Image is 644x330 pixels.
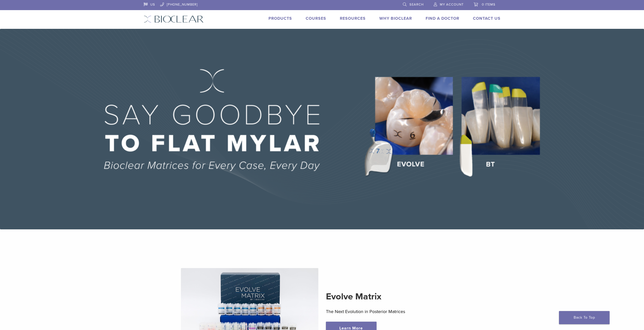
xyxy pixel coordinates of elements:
a: Courses [306,16,326,21]
a: Find A Doctor [426,16,459,21]
span: My Account [440,3,464,7]
a: Back To Top [559,311,610,324]
a: Resources [340,16,366,21]
img: Bioclear [144,15,204,23]
h2: Evolve Matrix [326,291,463,303]
p: The Next Evolution in Posterior Matrices [326,308,463,315]
a: Products [268,16,292,21]
a: Contact Us [473,16,501,21]
span: 0 items [482,3,495,7]
a: Why Bioclear [379,16,412,21]
span: Search [409,3,424,7]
